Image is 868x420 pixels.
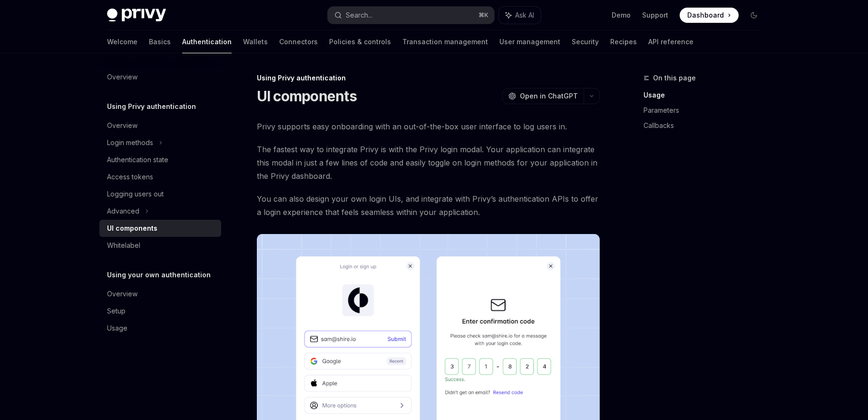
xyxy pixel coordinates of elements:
[107,171,153,183] div: Access tokens
[107,322,127,334] div: Usage
[648,30,693,53] a: API reference
[107,101,196,112] h5: Using Privy authentication
[499,7,541,24] button: Ask AI
[107,30,137,53] a: Welcome
[279,30,318,53] a: Connectors
[478,11,488,19] span: ⌘ K
[257,88,357,105] h1: UI components
[680,8,739,23] a: Dashboard
[653,72,696,84] span: On this page
[572,30,599,53] a: Security
[328,7,494,24] button: Search...⌘K
[515,10,534,20] span: Ask AI
[499,30,560,53] a: User management
[99,220,221,237] a: UI components
[99,303,221,320] a: Setup
[257,143,600,183] span: The fastest way to integrate Privy is with the Privy login modal. Your application can integrate ...
[107,305,126,317] div: Setup
[642,10,668,20] a: Support
[107,154,168,166] div: Authentication state
[644,88,769,103] a: Usage
[107,288,137,300] div: Overview
[107,120,137,131] div: Overview
[329,30,391,53] a: Policies & controls
[99,285,221,303] a: Overview
[502,88,584,104] button: Open in ChatGPT
[107,188,164,200] div: Logging users out
[149,30,171,53] a: Basics
[746,8,761,23] button: Toggle dark mode
[257,120,600,133] span: Privy supports easy onboarding with an out-of-the-box user interface to log users in.
[107,9,166,22] img: dark logo
[610,30,637,53] a: Recipes
[257,192,600,219] span: You can also design your own login UIs, and integrate with Privy’s authentication APIs to offer a...
[107,205,139,217] div: Advanced
[99,68,221,86] a: Overview
[612,10,631,20] a: Demo
[687,10,724,20] span: Dashboard
[99,186,221,203] a: Logging users out
[99,168,221,186] a: Access tokens
[99,117,221,134] a: Overview
[243,30,268,53] a: Wallets
[99,237,221,254] a: Whitelabel
[107,137,153,148] div: Login methods
[107,223,157,234] div: UI components
[107,71,137,83] div: Overview
[107,269,211,281] h5: Using your own authentication
[182,30,232,53] a: Authentication
[99,320,221,337] a: Usage
[107,240,140,251] div: Whitelabel
[257,73,600,83] div: Using Privy authentication
[346,10,372,21] div: Search...
[402,30,488,53] a: Transaction management
[520,91,578,101] span: Open in ChatGPT
[644,103,769,118] a: Parameters
[99,151,221,168] a: Authentication state
[644,118,769,133] a: Callbacks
